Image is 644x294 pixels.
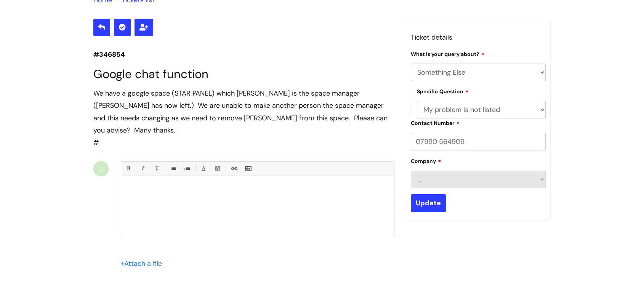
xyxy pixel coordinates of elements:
[213,164,222,173] a: Back Color
[411,194,446,212] input: Update
[411,31,546,43] h3: Ticket details
[182,164,192,173] a: 1. Ordered List (Ctrl-Shift-8)
[411,50,485,58] label: What is your query about?
[152,164,161,173] a: Underline(Ctrl-U)
[93,67,394,81] h1: Google chat function
[417,87,469,95] label: Specific Question
[229,164,239,173] a: Link
[93,87,394,149] div: #
[138,164,147,173] a: Italic (Ctrl-I)
[243,164,253,173] a: Insert Image...
[93,48,394,61] p: #346854
[168,164,178,173] a: • Unordered List (Ctrl-Shift-7)
[93,87,394,137] div: We have a google space (STAR PANEL) which [PERSON_NAME] is the space manager ([PERSON_NAME] has n...
[93,161,109,176] div: J
[411,119,460,126] label: Contact Number
[121,257,167,270] div: Attach a file
[411,157,441,165] label: Company
[123,164,133,173] a: Bold (Ctrl-B)
[199,164,208,173] a: Font Color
